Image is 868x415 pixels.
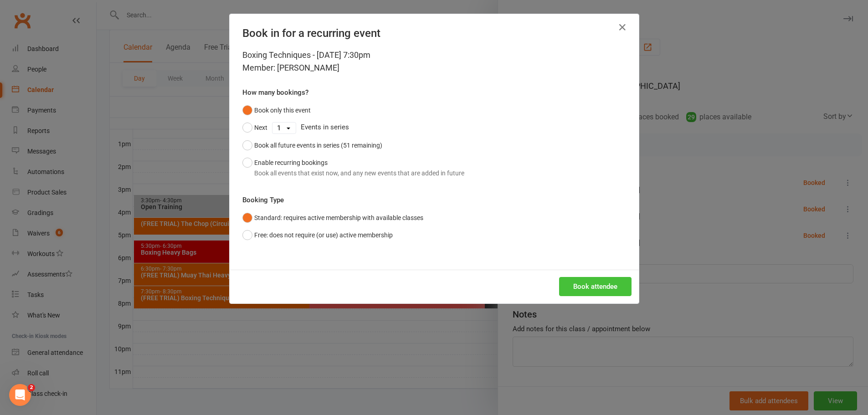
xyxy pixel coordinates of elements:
[242,154,464,182] button: Enable recurring bookingsBook all events that exist now, and any new events that are added in future
[242,27,626,40] h4: Book in for a recurring event
[242,137,382,154] button: Book all future events in series (51 remaining)
[559,277,632,296] button: Book attendee
[254,168,464,178] div: Book all events that exist now, and any new events that are added in future
[242,49,626,74] div: Boxing Techniques - [DATE] 7:30pm Member: [PERSON_NAME]
[242,226,393,244] button: Free: does not require (or use) active membership
[242,195,284,205] label: Booking Type
[242,102,311,119] button: Book only this event
[242,119,626,136] div: Events in series
[242,209,423,226] button: Standard: requires active membership with available classes
[615,20,630,35] button: Close
[9,384,31,406] iframe: Intercom live chat
[254,140,382,150] div: Book all future events in series (51 remaining)
[242,119,267,136] button: Next
[242,87,308,98] label: How many bookings?
[28,384,35,391] span: 2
